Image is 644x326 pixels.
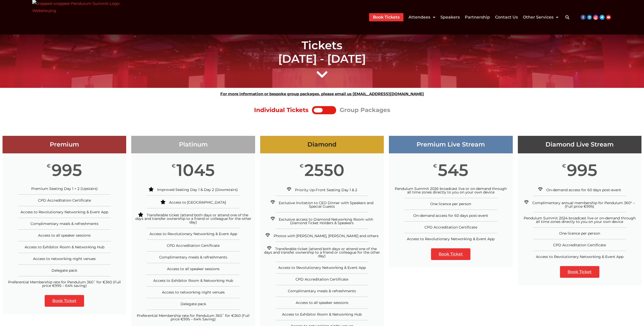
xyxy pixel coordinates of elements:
[562,12,572,22] div: Search
[282,312,362,317] span: Access to Exhibitor Room & Networking Hub
[532,201,635,209] span: Complimentary annual membership for Pendulum 360° – (Full price €995)
[413,213,488,218] span: On-demand access for 60 days post-event
[304,164,344,177] span: 2550
[38,233,91,238] span: Access to all speaker sessions
[3,141,126,148] h3: Premium
[159,255,227,259] span: Complimentary meals & refreshments
[279,201,373,209] span: Exclusive Invitation to CEO Dinner with Speakers and Special Guests
[8,280,121,288] span: Preferential Membership rate for Pendulum 360˚ for €360 (Full price €995 – 64% saving)
[465,13,490,21] a: Partnership
[278,265,366,270] span: Access to Revolutionary Networking & Event App
[562,164,566,169] span: €
[157,187,238,192] span: Improved Seating Day 1 & Day 2 (Downstairs)
[536,254,623,259] span: Access to Revolutionary Networking & Event App
[295,277,348,282] span: CPD Accreditation Certificate
[424,225,477,230] span: CPD Accreditation Certificate
[295,188,357,192] span: Priority Up-Front Seating Day 1 & 2
[407,237,494,241] span: Access to Revolutionary Networking & Event App
[45,295,84,307] a: Book Ticket
[31,186,98,191] span: Premium Seating Day 1 + 2 (Upstairs)
[21,210,108,214] span: Access to Revolutionary Networking & Event App
[546,188,621,192] span: On-demand access for 60 days post-event
[260,141,384,148] h3: Diamond
[495,13,518,21] a: Contact Us
[369,13,558,21] nav: Menu
[279,217,373,225] span: Exclusive access to Diamond Networking Room with Diamond Ticket Holders & Speakers
[440,13,460,21] a: Speakers
[559,231,600,236] span: One licence per person
[274,234,378,238] span: Photos with [PERSON_NAME], [PERSON_NAME] and others
[567,164,597,177] span: 995
[296,300,348,305] span: Access to all speaker sessions
[38,198,91,203] span: CPD Accreditation Certificate
[172,164,176,169] span: €
[176,164,215,177] span: 1045
[524,216,636,224] span: Pendulum Summit 2024 broadcast live or on-demand through all time zones directly to you on your o...
[47,164,51,169] span: €
[25,245,104,249] span: Access to Exhibitor Room & Networking Hub
[300,164,304,169] span: €
[560,266,599,278] a: Book Ticket
[523,13,558,21] a: Other Services
[180,302,206,306] span: Delegate pack
[395,186,507,194] span: Pendulum Summit 2026 broadcast live or on-demand through all time zones directly to you on your o...
[518,141,641,148] h3: Diamond Live Stream
[167,243,220,248] span: CPD Accreditation Certificate
[433,164,437,169] span: €
[137,313,250,321] span: Preferential Membership rate for Pendulum 360˚ for €360 (Full price €995 – 64% Saving)
[169,200,226,205] span: Access to [GEOGRAPHIC_DATA]
[167,267,220,271] span: Access to all speaker sessions
[150,232,237,236] span: Access to Revolutionary Networking & Event App
[340,105,390,116] div: Group Packages
[162,290,225,295] span: Access to networking night venues
[438,164,468,177] span: 545
[135,213,251,224] span: Transferable ticket (attend both days or attend one of the days and transfer ownership to a frien...
[430,202,471,206] span: One licence per person
[220,91,424,96] strong: For more information or bespoke group packages, please email us [EMAIL_ADDRESS][DOMAIN_NAME]
[254,105,308,116] div: Individual Tickets
[52,268,77,273] span: Delegate pack
[553,243,606,247] span: CPD Accreditation Certificate
[373,13,400,21] a: Book Tickets
[30,221,98,226] span: Complimentary meals & refreshments
[131,141,255,148] h3: Platinum
[408,13,435,21] a: Attendees
[33,256,96,261] span: Access to networking night venues
[264,247,380,258] span: Transferable ticket (attend both days or attend one of the days and transfer ownership to a frien...
[288,289,356,293] span: Complimentary meals & refreshments
[389,141,513,148] h3: Premium Live Stream
[180,39,464,66] h1: Tickets [DATE] - [DATE]
[153,278,233,283] span: Access to Exhibitor Room & Networking Hub
[431,248,470,260] a: Book Ticket
[52,164,82,177] span: 995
